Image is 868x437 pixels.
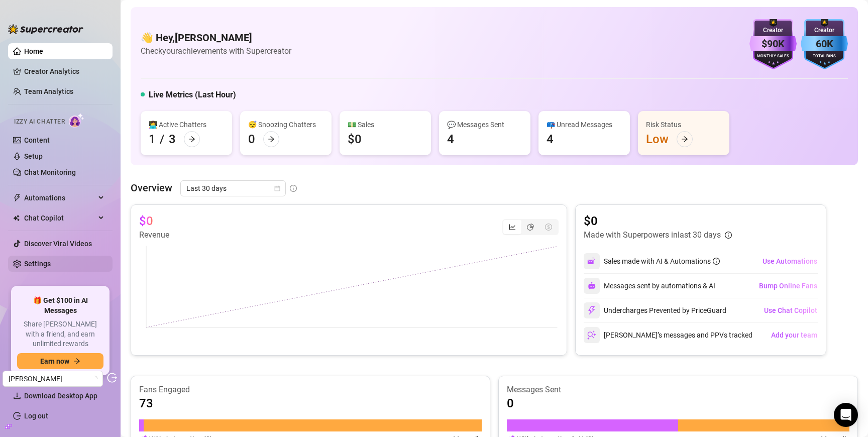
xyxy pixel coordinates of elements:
[749,53,797,60] div: Monthly Sales
[348,131,362,147] div: $0
[13,194,21,202] span: thunderbolt
[188,136,195,143] span: arrow-right
[725,232,732,239] span: info-circle
[801,53,848,60] div: Total Fans
[24,190,95,206] span: Automations
[764,306,817,314] span: Use Chat Copilot
[141,31,291,45] h4: 👋 Hey, [PERSON_NAME]
[502,219,559,235] div: segmented control
[507,395,514,411] article: 0
[587,331,596,340] img: svg%3e
[13,214,20,222] img: Chat Copilot
[801,19,848,69] img: blue-badge-DgoSNQY1.svg
[749,19,797,69] img: purple-badge-B9DA21FR.svg
[447,131,454,147] div: 4
[24,412,48,420] a: Log out
[131,180,172,195] article: Overview
[713,258,720,265] span: info-circle
[24,152,43,160] a: Setup
[5,423,12,430] span: build
[141,45,291,57] article: Check your achievements with Supercreator
[771,327,818,343] button: Add your team
[547,131,554,147] div: 4
[587,257,596,266] img: svg%3e
[91,375,97,382] span: loading
[801,36,848,52] div: 60K
[587,306,596,315] img: svg%3e
[8,24,83,34] img: logo-BBDzfeDw.svg
[763,257,817,265] span: Use Automations
[759,282,817,290] span: Bump Online Fans
[24,136,50,144] a: Content
[584,229,721,241] article: Made with Superpowers in last 30 days
[584,302,726,318] div: Undercharges Prevented by PriceGuard
[73,358,80,365] span: arrow-right
[771,331,817,339] span: Add your team
[169,131,176,147] div: 3
[681,136,688,143] span: arrow-right
[149,89,236,101] h5: Live Metrics (Last Hour)
[749,36,797,52] div: $90K
[758,278,818,294] button: Bump Online Fans
[149,119,224,130] div: 👩‍💻 Active Chatters
[509,224,516,231] span: line-chart
[764,302,818,318] button: Use Chat Copilot
[24,87,73,95] a: Team Analytics
[69,113,84,128] img: AI Chatter
[149,131,156,147] div: 1
[447,119,522,130] div: 💬 Messages Sent
[24,260,51,268] a: Settings
[801,26,848,35] div: Creator
[40,357,69,365] span: Earn now
[274,185,280,191] span: calendar
[584,278,715,294] div: Messages sent by automations & AI
[834,403,858,427] div: Open Intercom Messenger
[545,224,552,231] span: dollar-circle
[186,181,280,196] span: Last 30 days
[139,395,153,411] article: 73
[17,296,103,315] span: 🎁 Get $100 in AI Messages
[139,384,482,395] article: Fans Engaged
[507,384,849,395] article: Messages Sent
[604,256,720,267] div: Sales made with AI & Automations
[17,353,103,369] button: Earn nowarrow-right
[584,213,732,229] article: $0
[24,210,95,226] span: Chat Copilot
[248,131,255,147] div: 0
[348,119,423,130] div: 💵 Sales
[17,319,103,349] span: Share [PERSON_NAME] with a friend, and earn unlimited rewards
[762,253,818,269] button: Use Automations
[24,392,97,400] span: Download Desktop App
[527,224,534,231] span: pie-chart
[248,119,323,130] div: 😴 Snoozing Chatters
[14,117,65,127] span: Izzy AI Chatter
[646,119,721,130] div: Risk Status
[24,168,76,176] a: Chat Monitoring
[268,136,275,143] span: arrow-right
[24,47,43,55] a: Home
[24,63,104,79] a: Creator Analytics
[588,282,596,290] img: svg%3e
[584,327,752,343] div: [PERSON_NAME]’s messages and PPVs tracked
[9,371,97,386] span: Jane Melbourne
[107,373,117,383] span: logout
[139,213,153,229] article: $0
[749,26,797,35] div: Creator
[290,185,297,192] span: info-circle
[13,392,21,400] span: download
[24,240,92,248] a: Discover Viral Videos
[547,119,622,130] div: 📪 Unread Messages
[139,229,169,241] article: Revenue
